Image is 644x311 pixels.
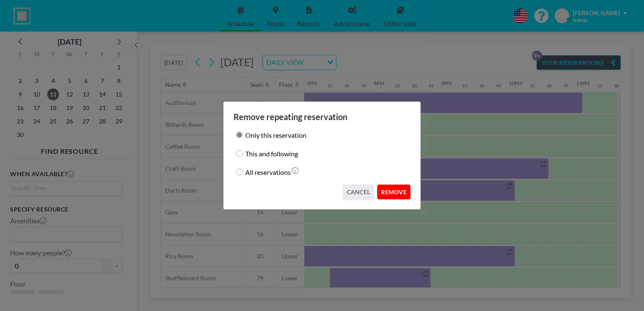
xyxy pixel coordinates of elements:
[245,129,306,141] label: Only this reservation
[343,185,374,199] button: CANCEL
[245,166,291,178] label: All reservations
[245,147,298,159] label: This and following
[377,185,411,199] button: REMOVE
[233,112,411,122] h3: Remove repeating reservation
